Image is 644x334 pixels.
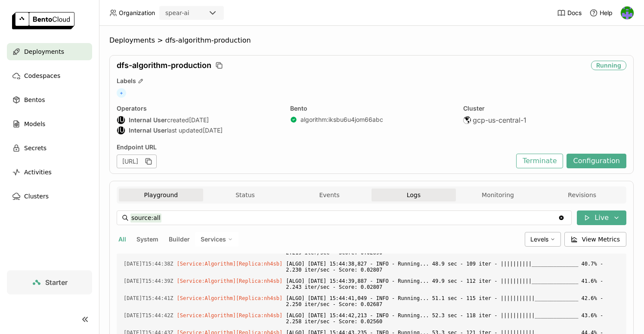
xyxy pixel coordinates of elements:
button: Configuration [567,154,626,168]
div: Cluster [463,105,626,112]
button: View Metrics [564,232,627,247]
button: Events [287,189,372,201]
button: System [135,234,160,245]
span: [Replica:nh4sb] [236,295,282,301]
span: Docs [567,9,582,17]
div: Services [195,232,238,247]
div: Internal User [117,116,125,124]
nav: Breadcrumbs navigation [109,36,634,45]
span: Activities [24,167,52,177]
span: [Service:Algorithm] [177,278,236,284]
span: [Replica:nh4sb] [236,312,282,319]
a: Activities [7,164,92,181]
div: Running [591,61,626,70]
span: [ALGO] [DATE] 15:44:41,049 - INFO - Running... 51.1 sec - 115 iter - |||||||||||______________ 42... [286,294,619,309]
span: Builder [169,235,190,243]
img: logo [12,12,74,29]
span: + [117,88,126,98]
div: spear-ai [165,9,189,17]
span: [ALGO] [DATE] 15:44:38,827 - INFO - Running... 48.9 sec - 109 iter - ||||||||||_______________ 40... [286,259,619,275]
strong: Internal User [129,116,167,124]
a: Secrets [7,139,92,157]
span: [Service:Algorithm] [177,312,236,319]
button: Builder [167,234,192,245]
span: Deployments [109,36,155,45]
span: Organization [119,9,155,17]
span: Levels [530,235,548,243]
span: 2025-09-30T15:44:41.049Z [124,294,173,303]
div: IU [117,127,125,134]
span: [DATE] [203,127,223,134]
span: > [155,36,165,45]
input: Selected spear-ai. [190,9,191,18]
span: 2025-09-30T15:44:42.213Z [124,311,173,320]
a: Docs [557,9,582,17]
img: Joseph Obeid [621,6,634,19]
span: 2025-09-30T15:44:38.828Z [124,259,173,269]
a: Deployments [7,43,92,60]
span: gcp-us-central-1 [473,116,526,124]
div: Levels [525,232,561,247]
span: Clusters [24,191,49,201]
div: [URL] [117,155,157,168]
span: dfs-algorithm-production [117,61,211,70]
button: All [117,234,128,245]
span: [Replica:nh4sb] [236,278,282,284]
input: Search [130,211,558,225]
span: 2025-09-30T15:44:39.887Z [124,276,173,286]
span: Logs [407,191,421,199]
span: [ALGO] [DATE] 15:44:39,887 - INFO - Running... 49.9 sec - 112 iter - ||||||||||_______________ 41... [286,276,619,292]
div: Help [589,9,613,17]
div: Endpoint URL [117,143,512,151]
a: Bentos [7,91,92,108]
button: Monitoring [456,189,540,201]
div: created [117,116,280,124]
div: last updated [117,126,280,135]
a: Codespaces [7,67,92,84]
span: dfs-algorithm-production [165,36,251,45]
button: Terminate [516,154,563,168]
span: [DATE] [189,116,209,124]
button: Playground [119,189,203,201]
span: Secrets [24,143,46,153]
span: Codespaces [24,71,60,81]
svg: Clear value [558,214,565,221]
a: Starter [7,270,92,294]
div: Bento [290,105,453,112]
strong: Internal User [129,127,167,134]
span: System [136,235,158,243]
button: Status [203,189,288,201]
span: [ALGO] [DATE] 15:44:42,213 - INFO - Running... 52.3 sec - 118 iter - |||||||||||______________ 43... [286,311,619,326]
button: Live [577,210,626,225]
span: Services [201,235,226,243]
span: All [118,235,126,243]
span: Deployments [24,46,64,57]
span: [Replica:nh4sb] [236,261,282,267]
span: [Service:Algorithm] [177,295,236,301]
span: Bentos [24,95,45,105]
a: Clusters [7,188,92,205]
div: Operators [117,105,280,112]
div: Labels [117,77,626,85]
span: Help [600,9,613,17]
a: algorithm:iksbu6u4jom66abc [300,116,383,124]
div: Internal User [117,126,125,135]
button: Revisions [540,189,624,201]
a: Models [7,115,92,133]
div: IU [117,116,125,124]
span: [Service:Algorithm] [177,261,236,267]
span: Models [24,119,45,129]
span: View Metrics [582,235,620,244]
span: Starter [45,278,68,287]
